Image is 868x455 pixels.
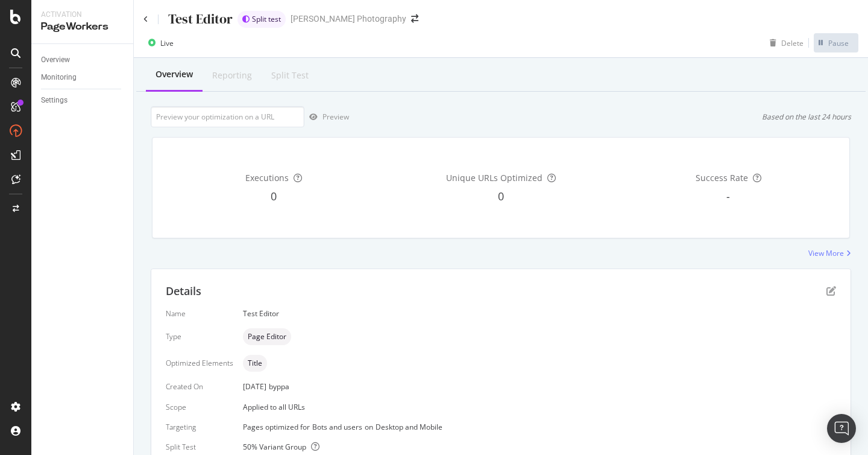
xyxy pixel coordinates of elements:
a: View More [808,248,851,258]
div: Overview [41,54,70,66]
div: Live [160,38,174,48]
div: neutral label [243,328,291,345]
div: Type [166,331,233,342]
span: - [726,189,730,203]
div: Reporting [212,69,252,81]
div: Split Test [271,69,309,81]
div: View More [808,248,844,258]
button: Delete [765,33,804,52]
span: 0 [498,189,504,203]
a: Overview [41,54,125,66]
div: Preview [322,112,349,122]
div: Pages optimized for on [243,422,836,432]
span: Page Editor [248,333,286,340]
div: Settings [41,94,68,107]
div: Created On [166,381,233,392]
div: by ppa [269,381,289,392]
div: arrow-right-arrow-left [411,14,418,23]
div: Monitoring [41,71,77,84]
div: Overview [156,68,193,80]
div: Activation [41,10,124,20]
div: Test Editor [243,308,836,319]
button: Pause [814,33,858,52]
div: 50 % Variant Group [243,442,836,452]
div: [PERSON_NAME] Photography [291,13,406,25]
a: Click to go back [143,16,148,23]
div: brand label [237,11,286,28]
div: Based on the last 24 hours [762,112,851,122]
a: Settings [41,94,125,107]
span: Title [248,360,262,367]
div: Targeting [166,422,233,432]
div: Desktop and Mobile [376,422,442,432]
input: Preview your optimization on a URL [151,106,304,127]
div: Split Test [166,442,233,452]
div: Test Editor [168,10,233,28]
div: pen-to-square [826,286,836,296]
div: Optimized Elements [166,358,233,368]
span: Success Rate [696,172,748,183]
div: [DATE] [243,381,836,392]
button: Preview [304,107,349,127]
div: Delete [781,38,804,48]
div: Bots and users [312,422,362,432]
div: Details [166,284,201,299]
span: Split test [252,16,281,23]
span: Unique URLs Optimized [446,172,542,183]
div: Scope [166,402,233,412]
a: Monitoring [41,71,125,84]
span: Executions [245,172,289,183]
div: PageWorkers [41,20,124,34]
div: Name [166,308,233,319]
div: Open Intercom Messenger [827,414,856,443]
span: 0 [271,189,277,203]
div: Pause [828,38,849,48]
div: neutral label [243,355,267,372]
